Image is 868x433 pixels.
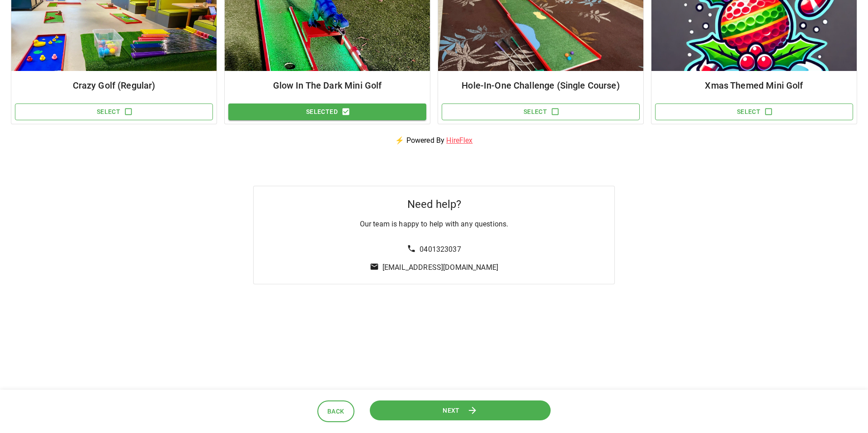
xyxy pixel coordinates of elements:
[360,219,509,230] p: Our team is happy to help with any questions.
[443,405,460,416] span: Next
[659,78,849,93] h6: Xmas Themed Mini Golf
[446,136,472,145] a: HireFlex
[442,104,640,120] button: Select
[317,400,354,423] button: Back
[19,78,209,93] h6: Crazy Golf (Regular)
[232,78,423,93] h6: Glow In The Dark Mini Golf
[370,400,551,420] button: Next
[384,124,483,157] p: ⚡ Powered By
[228,104,426,120] button: Selected
[327,406,344,417] span: Back
[15,104,213,120] button: Select
[420,244,461,255] p: 0401323037
[445,78,636,93] h6: Hole-In-One Challenge (Single Course)
[382,263,498,272] a: [EMAIL_ADDRESS][DOMAIN_NAME]
[655,104,853,120] button: Select
[407,197,461,212] h5: Need help?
